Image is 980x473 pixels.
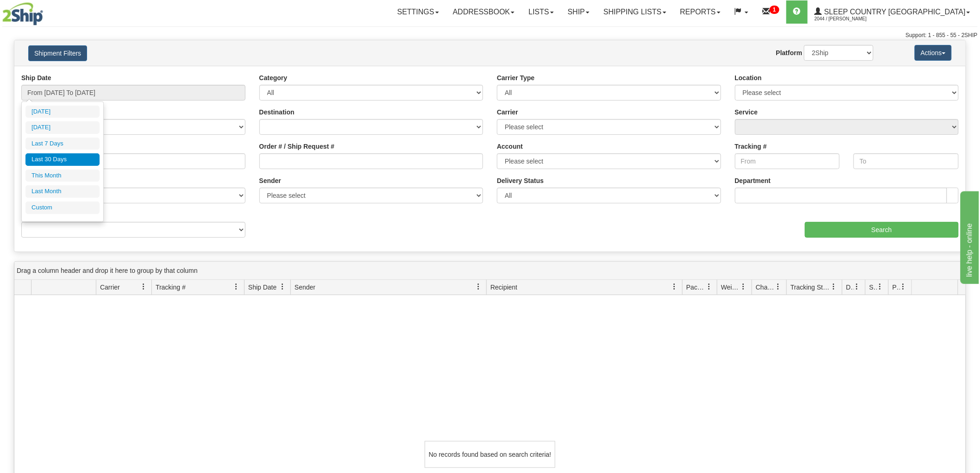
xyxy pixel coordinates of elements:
span: Weight [721,283,741,292]
label: Account [497,142,523,151]
a: Tracking # filter column settings [228,279,244,295]
label: Service [735,107,758,117]
li: Custom [25,202,100,214]
span: Tracking Status [791,283,831,292]
a: Ship [561,0,597,24]
label: Department [735,176,771,185]
span: Sender [295,283,315,292]
span: Recipient [490,283,517,292]
li: Last 30 Days [25,153,100,166]
label: Platform [776,48,803,57]
label: Order # / Ship Request # [259,142,335,151]
span: Charge [756,283,775,292]
sup: 1 [770,6,779,14]
div: grid grouping header [14,262,966,280]
span: Delivery Status [846,283,854,292]
a: Pickup Status filter column settings [896,279,911,295]
a: Shipment Issues filter column settings [873,279,888,295]
label: Tracking # [735,142,767,151]
li: Last 7 Days [25,138,100,150]
label: Carrier Type [497,73,534,82]
a: Packages filter column settings [701,279,717,295]
label: Delivery Status [497,176,544,185]
span: 2044 / [PERSON_NAME] [815,14,884,24]
input: Search [805,222,959,238]
label: Location [735,73,762,82]
a: Delivery Status filter column settings [849,279,865,295]
img: logo2044.jpg [2,2,43,25]
input: To [854,153,959,169]
span: Shipment Issues [869,283,877,292]
span: Tracking # [156,283,186,292]
a: Sleep Country [GEOGRAPHIC_DATA] 2044 / [PERSON_NAME] [808,0,977,24]
a: Carrier filter column settings [136,279,151,295]
span: Sleep Country [GEOGRAPHIC_DATA] [822,8,966,16]
input: From [735,153,840,169]
a: Shipping lists [597,0,673,24]
span: Pickup Status [892,283,900,292]
a: Weight filter column settings [736,279,752,295]
a: Tracking Status filter column settings [826,279,842,295]
a: Recipient filter column settings [666,279,682,295]
label: Ship Date [21,73,51,82]
div: No records found based on search criteria! [425,441,555,468]
div: Support: 1 - 855 - 55 - 2SHIP [2,32,978,39]
button: Actions [915,45,952,61]
a: Sender filter column settings [471,279,486,295]
span: Ship Date [248,283,276,292]
a: Addressbook [446,0,522,24]
a: Lists [521,0,560,24]
a: Ship Date filter column settings [275,279,290,295]
li: [DATE] [25,106,100,118]
span: Carrier [100,283,120,292]
a: Settings [390,0,446,24]
li: This Month [25,170,100,182]
li: [DATE] [25,121,100,134]
label: Sender [259,176,281,185]
li: Last Month [25,185,100,198]
label: Category [259,73,288,82]
label: Destination [259,107,295,117]
a: Charge filter column settings [771,279,786,295]
a: 1 [755,0,786,24]
label: Carrier [497,107,518,117]
span: Packages [686,283,706,292]
button: Shipment Filters [28,45,87,61]
iframe: chat widget [959,189,979,284]
a: Reports [673,0,728,24]
div: live help - online [7,6,86,17]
